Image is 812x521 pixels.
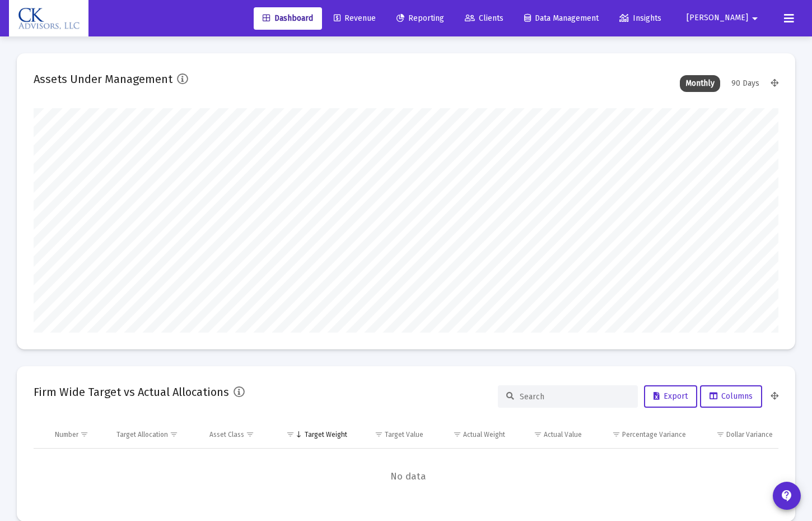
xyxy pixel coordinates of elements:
[209,430,244,439] div: Asset Class
[694,421,783,448] td: Column Dollar Variance
[673,7,775,29] button: [PERSON_NAME]
[325,7,385,30] a: Revenue
[524,13,599,23] span: Data Management
[355,421,431,448] td: Column Target Value
[453,430,461,439] span: Show filter options for column 'Actual Weight'
[286,430,295,439] span: Show filter options for column 'Target Weight'
[388,7,453,30] a: Reporting
[780,489,794,502] mat-icon: contact_support
[644,385,697,408] button: Export
[34,421,778,505] div: Data grid
[109,421,202,448] td: Column Target Allocation
[254,7,322,30] a: Dashboard
[726,430,773,439] div: Dollar Variance
[465,13,503,23] span: Clients
[610,7,670,30] a: Insights
[170,430,178,439] span: Show filter options for column 'Target Allocation'
[622,430,686,439] div: Percentage Variance
[463,430,505,439] div: Actual Weight
[80,430,88,439] span: Show filter options for column 'Number'
[710,391,753,401] span: Columns
[716,430,725,439] span: Show filter options for column 'Dollar Variance'
[263,13,313,23] span: Dashboard
[654,391,688,401] span: Export
[385,430,423,439] div: Target Value
[748,7,762,30] mat-icon: arrow_drop_down
[612,430,620,439] span: Show filter options for column 'Percentage Variance'
[116,430,168,439] div: Target Allocation
[202,421,274,448] td: Column Asset Class
[34,471,783,483] span: No data
[680,75,720,92] div: Monthly
[431,421,513,448] td: Column Actual Weight
[34,383,229,401] h2: Firm Wide Target vs Actual Allocations
[55,430,78,439] div: Number
[700,385,762,408] button: Columns
[305,430,347,439] div: Target Weight
[17,7,80,30] img: Dashboard
[396,13,444,23] span: Reporting
[47,421,109,448] td: Column Number
[246,430,254,439] span: Show filter options for column 'Asset Class'
[534,430,542,439] span: Show filter options for column 'Actual Value'
[687,13,748,23] span: [PERSON_NAME]
[34,70,172,88] h2: Assets Under Management
[619,13,661,23] span: Insights
[375,430,383,439] span: Show filter options for column 'Target Value'
[273,421,354,448] td: Column Target Weight
[515,7,608,30] a: Data Management
[334,13,376,23] span: Revenue
[520,392,629,402] input: Search
[513,421,590,448] td: Column Actual Value
[544,430,582,439] div: Actual Value
[726,75,765,92] div: 90 Days
[590,421,694,448] td: Column Percentage Variance
[456,7,512,30] a: Clients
